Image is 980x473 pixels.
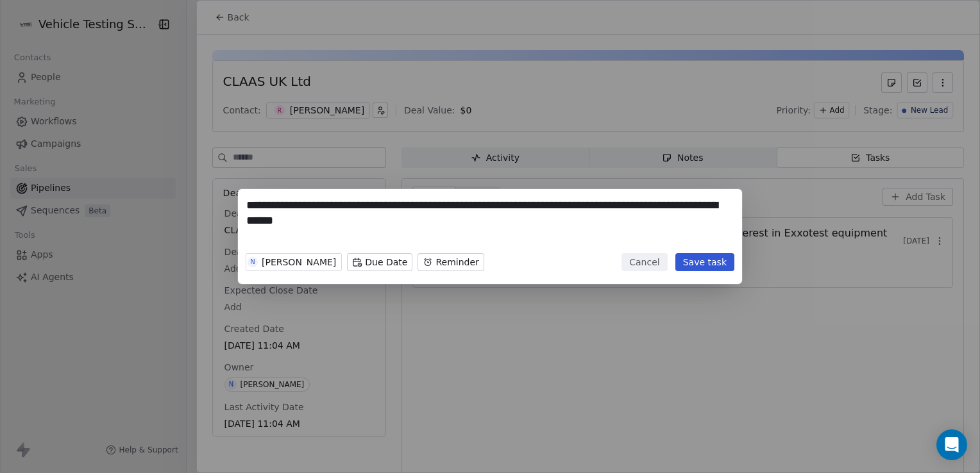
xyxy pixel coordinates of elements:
button: Reminder [418,253,484,271]
button: Save task [675,253,734,271]
span: Reminder [435,256,478,269]
div: N [250,257,255,267]
button: Cancel [621,253,667,271]
button: Due Date [347,253,412,271]
div: [PERSON_NAME] [262,258,336,267]
span: Due Date [365,256,407,269]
